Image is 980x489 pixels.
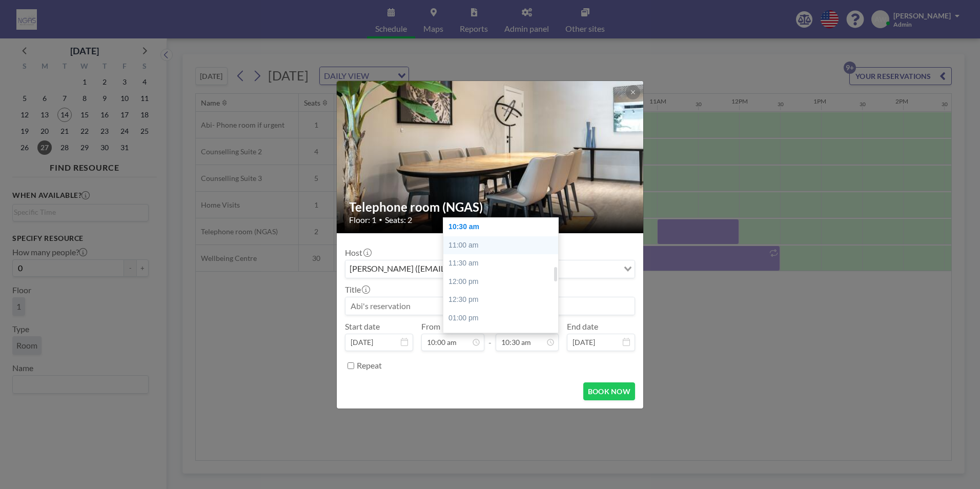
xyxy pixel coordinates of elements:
[349,215,376,225] span: Floor: 1
[349,199,632,215] h2: Telephone room (NGAS)
[567,321,598,332] label: End date
[345,260,635,278] div: Search for option
[345,297,635,315] input: Abi's reservation
[379,216,382,223] span: •
[559,262,618,276] input: Search for option
[443,254,563,273] div: 11:30 am
[348,262,558,276] span: [PERSON_NAME] ([EMAIL_ADDRESS][DOMAIN_NAME])
[345,248,371,258] label: Host
[421,321,440,332] label: From
[385,215,412,225] span: Seats: 2
[443,328,563,346] div: 01:30 pm
[443,309,563,328] div: 01:00 pm
[337,54,644,259] img: 537.jpg
[443,273,563,291] div: 12:00 pm
[443,291,563,309] div: 12:30 pm
[488,325,492,348] span: -
[443,218,563,236] div: 10:30 am
[583,382,635,400] button: BOOK NOW
[345,284,369,295] label: Title
[345,321,380,332] label: Start date
[357,360,382,371] label: Repeat
[443,236,563,255] div: 11:00 am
